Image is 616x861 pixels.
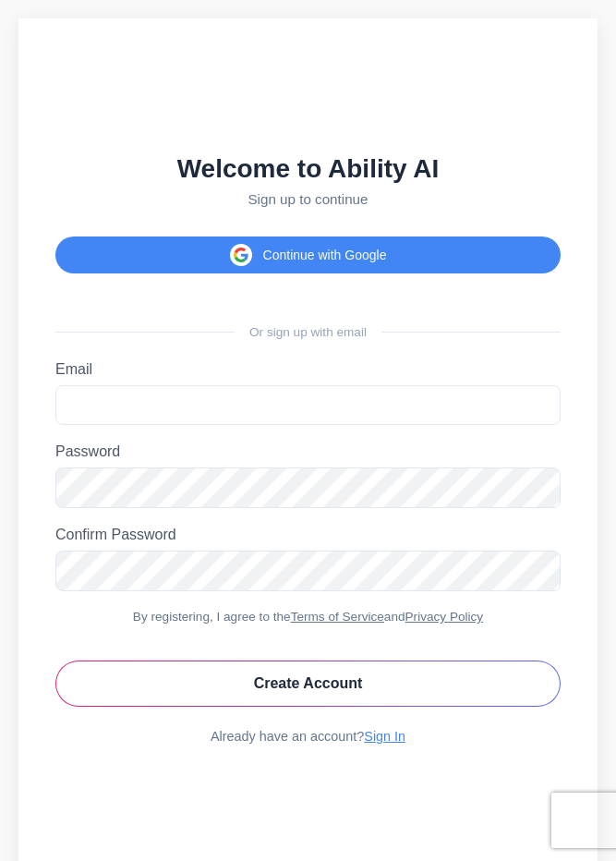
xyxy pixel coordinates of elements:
[364,729,405,744] a: Sign In
[55,154,561,184] h2: Welcome to Ability AI
[405,610,484,624] a: Privacy Policy
[55,729,561,744] div: Already have an account?
[55,325,561,339] div: Or sign up with email
[55,610,561,624] div: By registering, I agree to the and
[55,443,561,460] label: Password
[55,661,561,707] button: Create Account
[55,527,561,543] label: Confirm Password
[291,610,384,624] a: Terms of Service
[55,236,561,273] button: Continue with Google
[55,361,561,378] label: Email
[55,191,561,207] p: Sign up to continue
